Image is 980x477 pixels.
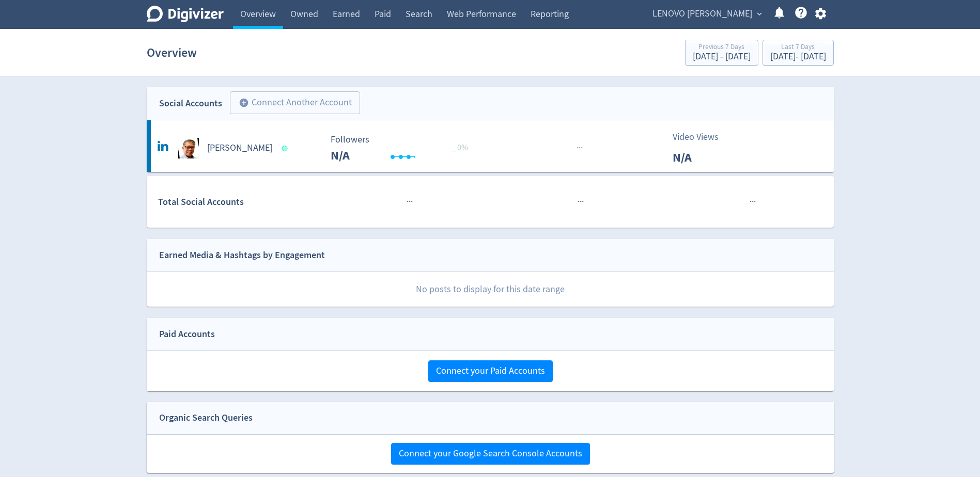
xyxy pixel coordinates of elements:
span: · [411,195,413,208]
span: · [409,195,411,208]
div: Social Accounts [159,96,222,111]
p: Video Views [673,130,732,144]
p: N/A [673,148,732,167]
button: LENOVO [PERSON_NAME] [649,6,765,22]
span: expand_more [755,9,764,19]
span: _ 0% [452,142,468,153]
span: Connect your Google Search Console Accounts [399,449,582,458]
div: [DATE] - [DATE] [693,52,751,61]
p: No posts to display for this date range [147,272,834,307]
button: Connect your Paid Accounts [428,360,553,382]
div: Last 7 Days [770,43,826,52]
span: LENOVO [PERSON_NAME] [652,6,752,22]
div: Total Social Accounts [158,195,323,210]
h5: [PERSON_NAME] [207,142,272,154]
span: · [752,195,754,208]
h1: Overview [147,36,197,69]
div: Organic Search Queries [159,410,253,425]
span: · [754,195,756,208]
span: · [582,195,584,208]
span: · [577,141,579,154]
svg: Followers --- [325,135,480,162]
button: Previous 7 Days[DATE] - [DATE] [685,40,758,66]
div: Earned Media & Hashtags by Engagement [159,248,325,263]
span: add_circle [239,98,249,108]
span: · [581,141,583,154]
a: James Loh undefined[PERSON_NAME] Followers --- _ 0% Followers N/A ···Video ViewsN/A [147,120,834,172]
span: Data last synced: 27 Aug 2025, 12:01am (AEST) [282,146,290,151]
div: [DATE] - [DATE] [770,52,826,61]
div: Paid Accounts [159,327,215,342]
button: Last 7 Days[DATE]- [DATE] [763,40,834,66]
span: · [578,195,580,208]
img: James Loh undefined [178,138,199,158]
button: Connect your Google Search Console Accounts [391,443,590,465]
a: Connect your Google Search Console Accounts [391,448,590,459]
span: · [750,195,752,208]
div: Previous 7 Days [693,43,751,52]
a: Connect Another Account [222,93,360,114]
span: · [579,141,581,154]
button: Connect Another Account [230,91,360,114]
span: · [407,195,409,208]
span: · [580,195,582,208]
span: Connect your Paid Accounts [436,367,545,376]
a: Connect your Paid Accounts [428,365,553,377]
